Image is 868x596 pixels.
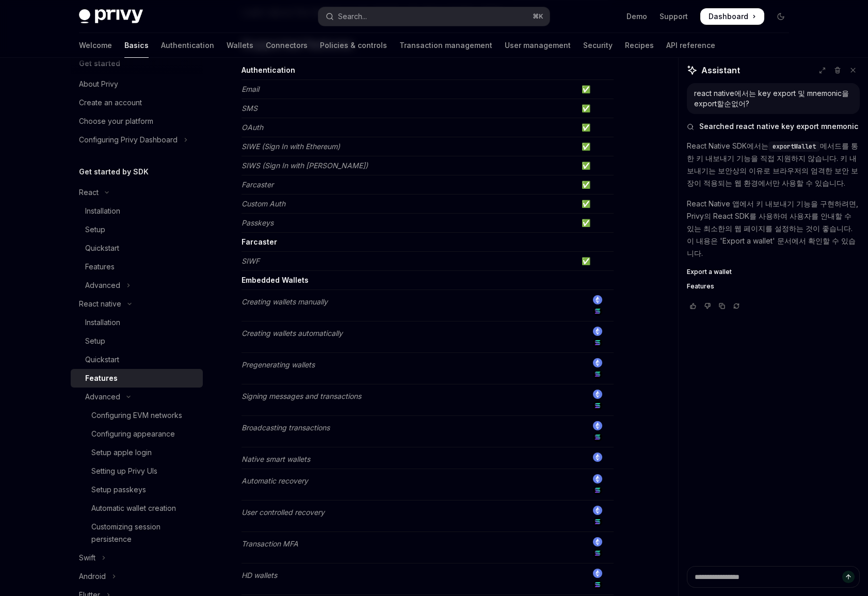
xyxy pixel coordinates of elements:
[533,12,543,21] span: ⌘ K
[660,11,688,22] a: Support
[71,406,203,425] a: Configuring EVM networks
[85,335,105,347] div: Setup
[71,93,203,112] a: Create an account
[91,428,175,440] div: Configuring appearance
[842,571,855,583] button: Send message
[593,486,602,495] img: solana.png
[593,517,602,526] img: solana.png
[577,156,614,175] td: ✅
[79,9,143,24] img: dark logo
[577,214,614,233] td: ✅
[71,183,203,202] button: Toggle React section
[593,474,602,484] img: ethereum.png
[79,33,112,58] a: Welcome
[242,476,308,485] em: Automatic recovery
[242,199,285,208] em: Custom Auth
[91,465,157,477] div: Setting up Privy UIs
[577,137,614,156] td: ✅
[266,33,308,58] a: Connectors
[577,175,614,195] td: ✅
[687,268,860,276] a: Export a wallet
[701,64,740,76] span: Assistant
[71,567,203,586] button: Toggle Android section
[593,327,602,336] img: ethereum.png
[242,360,315,369] em: Pregenerating wallets
[242,142,340,151] em: SIWE (Sign In with Ethereum)
[593,432,602,442] img: solana.png
[577,80,614,99] td: ✅
[71,499,203,518] a: Automatic wallet creation
[71,332,203,350] a: Setup
[242,276,309,284] strong: Embedded Wallets
[716,301,728,311] button: Copy chat response
[71,257,203,276] a: Features
[79,166,149,178] h5: Get started by SDK
[242,66,295,74] strong: Authentication
[593,307,602,316] img: solana.png
[79,570,106,583] div: Android
[593,549,602,558] img: solana.png
[593,358,602,367] img: ethereum.png
[71,75,203,93] a: About Privy
[85,372,118,384] div: Features
[577,99,614,118] td: ✅
[625,33,654,58] a: Recipes
[71,131,203,149] button: Toggle Configuring Privy Dashboard section
[687,198,860,260] p: React Native 앱에서 키 내보내기 기능을 구현하려면, Privy의 React SDK를 사용하여 사용자를 안내할 수 있는 최소한의 웹 페이지를 설정하는 것이 좋습니다....
[79,298,121,310] div: React native
[71,220,203,239] a: Setup
[71,388,203,406] button: Toggle Advanced section
[242,180,274,189] em: Farcaster
[593,295,602,304] img: ethereum.png
[227,33,253,58] a: Wallets
[687,268,732,276] span: Export a wallet
[242,539,298,548] em: Transaction MFA
[593,338,602,347] img: solana.png
[320,33,387,58] a: Policies & controls
[242,256,260,265] em: SIWF
[242,123,263,132] em: OAuth
[71,480,203,499] a: Setup passkeys
[79,186,99,199] div: React
[626,11,647,22] a: Demo
[687,282,860,291] a: Features
[694,88,853,109] div: react native에서는 key export 및 mnemonic을 export할순없어?
[593,401,602,410] img: solana.png
[687,121,860,132] button: Searched react native key export mnemonic
[666,33,715,58] a: API reference
[242,392,361,400] em: Signing messages and transactions
[91,521,197,545] div: Customizing session persistence
[91,409,182,422] div: Configuring EVM networks
[242,297,328,306] em: Creating wallets manually
[577,252,614,271] td: ✅
[71,425,203,443] a: Configuring appearance
[85,261,115,273] div: Features
[318,7,550,26] button: Open search
[338,10,367,23] div: Search...
[85,391,120,403] div: Advanced
[399,33,492,58] a: Transaction management
[85,353,119,366] div: Quickstart
[85,279,120,292] div: Advanced
[71,276,203,295] button: Toggle Advanced section
[699,121,858,132] span: Searched react native key export mnemonic
[242,423,330,432] em: Broadcasting transactions
[730,301,743,311] button: Reload last chat
[71,239,203,257] a: Quickstart
[71,295,203,313] button: Toggle React native section
[577,195,614,214] td: ✅
[687,282,714,291] span: Features
[91,446,152,459] div: Setup apple login
[687,566,860,588] textarea: Ask a question...
[161,33,214,58] a: Authentication
[773,8,789,25] button: Toggle dark mode
[71,202,203,220] a: Installation
[701,301,714,311] button: Vote that response was not good
[85,205,120,217] div: Installation
[700,8,764,25] a: Dashboard
[773,142,816,151] span: exportWallet
[71,549,203,567] button: Toggle Swift section
[593,537,602,546] img: ethereum.png
[124,33,149,58] a: Basics
[593,453,602,462] img: ethereum.png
